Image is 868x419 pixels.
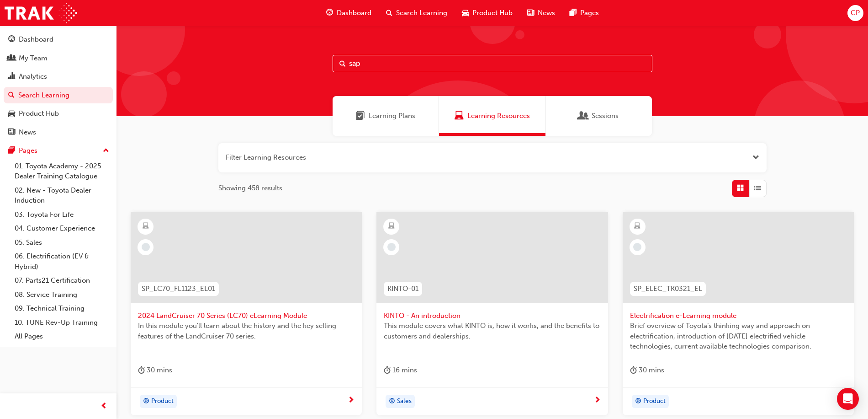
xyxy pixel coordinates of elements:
span: 2024 LandCruiser 70 Series (LC70) eLearning Module [138,311,355,321]
a: pages-iconPages [562,4,606,22]
button: CP [847,5,863,21]
span: duration-icon [630,365,637,376]
span: learningRecordVerb_NONE-icon [387,243,396,251]
button: Pages [4,142,113,159]
img: Trak [5,3,77,23]
span: Learning Plans [356,111,365,121]
span: CP [851,8,860,18]
span: This module covers what KINTO is, how it works, and the benefits to customers and dealerships. [384,321,600,341]
span: search-icon [8,91,15,100]
div: News [19,127,36,138]
span: SP_ELEC_TK0321_EL [634,284,702,294]
span: guage-icon [326,7,333,19]
span: car-icon [8,110,15,118]
span: Brief overview of Toyota’s thinking way and approach on electrification, introduction of [DATE] e... [630,321,847,352]
span: Learning Resources [467,111,530,121]
span: Product Hub [472,8,513,18]
span: learningResourceType_ELEARNING-icon [634,220,640,232]
a: 07. Parts21 Certification [11,274,113,288]
a: Analytics [4,68,113,85]
a: Learning PlansLearning Plans [333,96,439,136]
span: target-icon [143,396,149,408]
a: guage-iconDashboard [319,4,379,22]
span: target-icon [635,396,641,408]
span: Sessions [592,111,619,121]
span: Dashboard [337,8,371,18]
a: SessionsSessions [545,96,652,136]
div: 30 mins [138,365,172,376]
a: My Team [4,50,113,67]
span: Product [151,396,174,407]
div: Open Intercom Messenger [837,388,859,410]
div: Pages [19,145,37,156]
span: next-icon [348,397,355,405]
a: search-iconSearch Learning [379,4,455,22]
span: car-icon [462,7,469,19]
span: Search Learning [396,8,447,18]
span: Sales [397,396,412,407]
a: All Pages [11,329,113,344]
span: Learning Plans [369,111,415,121]
span: learningRecordVerb_NONE-icon [142,243,150,251]
span: learningResourceType_ELEARNING-icon [388,220,395,232]
span: learningResourceType_ELEARNING-icon [143,220,149,232]
a: 05. Sales [11,236,113,250]
span: KINTO - An introduction [384,311,600,321]
a: KINTO-01KINTO - An introductionThis module covers what KINTO is, how it works, and the benefits t... [376,212,608,416]
span: pages-icon [8,147,15,155]
span: Learning Resources [455,111,464,121]
span: In this module you'll learn about the history and the key selling features of the LandCruiser 70 ... [138,321,355,341]
span: people-icon [8,54,15,63]
div: Product Hub [19,108,59,119]
span: chart-icon [8,73,15,81]
button: DashboardMy TeamAnalyticsSearch LearningProduct HubNews [4,29,113,142]
span: target-icon [389,396,395,408]
div: My Team [19,53,48,64]
span: Electrification e-Learning module [630,311,847,321]
a: car-iconProduct Hub [455,4,520,22]
button: Open the filter [752,152,759,163]
a: 04. Customer Experience [11,221,113,236]
a: SP_LC70_FL1123_EL012024 LandCruiser 70 Series (LC70) eLearning ModuleIn this module you'll learn ... [131,212,362,416]
span: duration-icon [384,365,391,376]
span: SP_LC70_FL1123_EL01 [142,284,215,294]
span: List [754,183,761,193]
span: learningRecordVerb_NONE-icon [633,243,641,251]
div: Analytics [19,71,47,82]
a: news-iconNews [520,4,562,22]
span: Pages [580,8,599,18]
span: Sessions [579,111,588,121]
div: 30 mins [630,365,664,376]
div: 16 mins [384,365,417,376]
span: News [538,8,555,18]
span: search-icon [386,7,392,19]
a: 08. Service Training [11,288,113,302]
a: Learning ResourcesLearning Resources [439,96,545,136]
a: 10. TUNE Rev-Up Training [11,316,113,330]
input: Search... [333,55,652,72]
a: SP_ELEC_TK0321_ELElectrification e-Learning moduleBrief overview of Toyota’s thinking way and app... [623,212,854,416]
a: 03. Toyota For Life [11,208,113,222]
span: next-icon [594,397,601,405]
div: Dashboard [19,34,53,45]
a: Product Hub [4,105,113,122]
a: 02. New - Toyota Dealer Induction [11,183,113,208]
span: news-icon [8,129,15,137]
span: news-icon [527,7,534,19]
a: Search Learning [4,87,113,104]
span: Search [339,59,346,69]
a: 01. Toyota Academy - 2025 Dealer Training Catalogue [11,159,113,183]
span: KINTO-01 [387,284,418,294]
a: News [4,124,113,141]
span: prev-icon [101,401,107,412]
span: duration-icon [138,365,145,376]
a: 06. Electrification (EV & Hybrid) [11,249,113,274]
span: up-icon [103,145,109,157]
span: pages-icon [570,7,577,19]
span: Showing 458 results [218,183,282,193]
span: Product [643,396,666,407]
a: Dashboard [4,31,113,48]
